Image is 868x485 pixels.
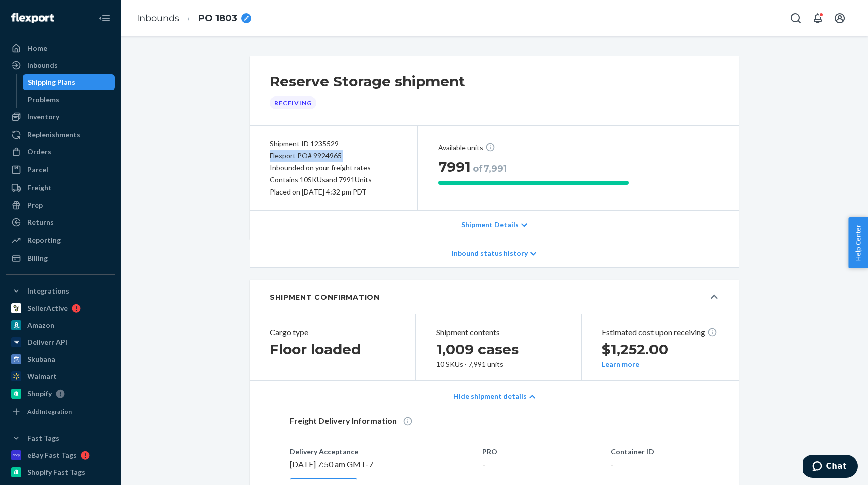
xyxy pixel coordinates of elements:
div: Receiving [270,96,316,109]
button: Close Navigation [94,8,115,28]
a: Prep [6,197,115,213]
p: PRO [482,447,570,457]
h2: 1,009 cases [436,340,553,358]
a: Shopify [6,385,115,402]
div: Freight [27,183,52,193]
div: Shopify Fast Tags [27,467,85,477]
div: eBay Fast Tags [27,450,77,460]
p: Freight Delivery Information [290,415,397,427]
iframe: Opens a widget where you can chat to one of our agents [803,455,858,480]
div: Flexport PO# 9924965 [270,150,397,162]
a: Walmart [6,368,115,384]
div: Contains 10 SKUs and 7991 Units [270,174,397,186]
button: Open notifications [808,8,828,28]
a: Freight [6,180,115,196]
div: Home [27,43,47,53]
p: - [482,459,570,470]
button: SHIPMENT CONFIRMATION [250,280,739,314]
div: Orders [27,147,51,157]
div: Prep [27,200,43,210]
div: Replenishments [27,130,80,140]
a: Inbounds [6,57,115,73]
div: Shipping Plans [28,77,75,87]
button: Learn more [602,360,639,368]
p: Hide shipment details [453,391,527,401]
div: Available now 7991 [438,181,629,185]
h1: of 7,991 [473,162,507,175]
button: Integrations [6,283,115,299]
div: Integrations [27,286,69,296]
button: Help Center [848,217,868,268]
a: Deliverr API [6,334,115,350]
div: Inbounded on your freight rates [270,162,397,174]
p: [DATE] 7:50 am GMT-7 [290,459,442,470]
p: Estimated cost upon receiving [602,326,719,338]
button: Fast Tags [6,430,115,446]
p: - [611,459,699,470]
div: Placed on [DATE] 4:32 pm PDT [270,186,397,198]
div: Problems [28,94,59,105]
a: Billing [6,250,115,266]
ol: breadcrumbs [129,4,259,33]
div: Add Integration [27,407,72,416]
a: Add Integration [6,406,115,418]
p: Container ID [611,447,699,457]
div: Amazon [27,320,54,330]
p: Inbound status history [452,248,528,258]
div: Shipment ID 1235529 [270,138,397,150]
span: PO 1803 [198,12,237,25]
a: Inventory [6,109,115,125]
a: Inbounds [137,13,179,24]
button: Open account menu [830,8,850,28]
h2: Reserve Storage shipment [270,72,465,90]
a: Parcel [6,162,115,178]
p: Available units [438,142,483,154]
div: Fast Tags [27,433,59,443]
div: Deliverr API [27,337,67,347]
div: Shopify [27,389,52,399]
a: Shipping Plans [23,74,115,90]
h2: $1,252.00 [602,340,719,358]
div: Billing [27,253,48,263]
div: Parcel [27,165,48,175]
h5: SHIPMENT CONFIRMATION [270,292,380,302]
a: Home [6,40,115,56]
p: Delivery Acceptance [290,447,442,457]
button: Open Search Box [786,8,806,28]
a: Returns [6,214,115,230]
p: Shipment Details [461,220,519,230]
h1: 7991 [438,158,471,176]
div: Skubana [27,354,55,364]
img: Flexport logo [11,13,54,23]
div: Reporting [27,235,61,245]
div: Inbounds [27,60,58,70]
h2: Floor loaded [270,340,387,358]
a: eBay Fast Tags [6,447,115,463]
div: Returns [27,217,54,227]
div: Walmart [27,371,57,381]
a: Replenishments [6,127,115,143]
div: 10 SKUs · 7,991 units [436,360,553,368]
a: Orders [6,144,115,160]
a: Problems [23,91,115,108]
div: Available now 7991 [438,181,719,185]
div: SellerActive [27,303,68,313]
a: Amazon [6,317,115,333]
a: Skubana [6,351,115,367]
header: Shipment contents [436,326,553,338]
a: SellerActive [6,300,115,316]
a: Reporting [6,232,115,248]
a: Shopify Fast Tags [6,464,115,480]
header: Cargo type [270,326,387,338]
div: Inventory [27,112,59,122]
